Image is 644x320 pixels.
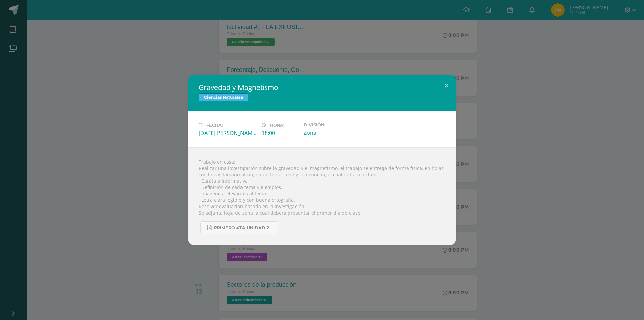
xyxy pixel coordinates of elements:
div: Zona [304,129,361,136]
label: División: [304,122,361,127]
div: 18:00 [262,129,298,137]
button: Close (Esc) [437,75,456,97]
span: Ciencias Naturales [199,93,248,101]
span: Hora: [270,123,284,128]
span: primero 4ta unidad 2025.pdf [214,225,274,231]
div: [DATE][PERSON_NAME] [199,129,256,137]
div: Trabajo en casa: Realizar una investigación sobre la gravedad y el magnetismo, el trabajo se entr... [188,147,456,245]
h2: Gravedad y Magnetismo [199,83,445,92]
span: Fecha: [206,123,223,128]
a: primero 4ta unidad 2025.pdf [200,221,278,234]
